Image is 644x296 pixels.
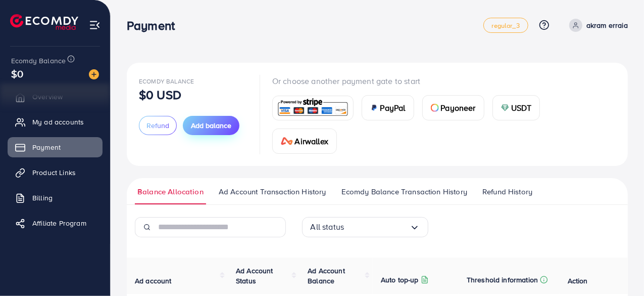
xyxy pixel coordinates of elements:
[295,135,328,147] span: Airwallex
[139,89,181,101] p: $0 USD
[10,14,78,30] img: logo
[586,19,628,31] p: akram erraia
[127,18,183,33] h3: Payment
[467,274,538,286] p: Threshold information
[281,137,293,145] img: card
[89,19,101,31] img: menu
[370,104,378,112] img: card
[276,97,350,119] img: card
[32,142,61,152] span: Payment
[311,219,344,235] span: All status
[441,102,476,114] span: Payoneer
[183,116,239,135] button: Add balance
[139,116,177,135] button: Refund
[8,87,103,107] a: Overview
[483,18,528,33] a: regular_3
[601,250,636,288] iframe: Chat
[139,77,194,86] span: Ecomdy Balance
[8,213,103,233] a: Affiliate Program
[362,95,414,120] a: cardPayPal
[431,104,439,112] img: card
[146,120,169,131] span: Refund
[380,102,406,114] span: PayPal
[341,186,467,197] span: Ecomdy Balance Transaction History
[344,219,409,235] input: Search for option
[11,66,23,81] span: $0
[272,129,337,154] a: cardAirwallex
[219,186,326,197] span: Ad Account Transaction History
[89,69,99,79] img: image
[191,120,231,131] span: Add balance
[8,112,103,132] a: My ad accounts
[482,186,532,197] span: Refund History
[492,22,520,29] span: regular_3
[236,266,273,286] span: Ad Account Status
[137,186,204,197] span: Balance Allocation
[135,276,172,286] span: Ad account
[511,102,532,114] span: USDT
[8,137,103,157] a: Payment
[381,274,419,286] p: Auto top-up
[8,188,103,208] a: Billing
[32,167,76,178] span: Product Links
[8,162,103,183] a: Product Links
[32,193,53,203] span: Billing
[568,276,588,286] span: Action
[272,75,616,87] p: Or choose another payment gate to start
[565,19,628,32] a: akram erraia
[272,96,354,120] a: card
[11,56,66,66] span: Ecomdy Balance
[492,95,540,120] a: cardUSDT
[302,217,428,237] div: Search for option
[32,117,84,127] span: My ad accounts
[32,92,63,102] span: Overview
[308,266,345,286] span: Ad Account Balance
[32,218,86,228] span: Affiliate Program
[422,95,484,120] a: cardPayoneer
[501,104,509,112] img: card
